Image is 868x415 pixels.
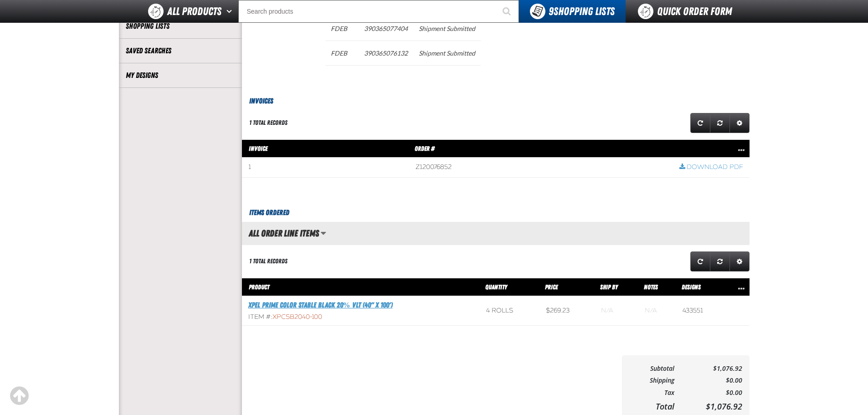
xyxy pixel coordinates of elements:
[674,363,742,375] td: $1,076.92
[690,251,710,272] a: Refresh grid action
[359,16,413,41] td: 390365077404
[409,158,673,178] td: Z120076852
[676,296,727,326] td: 433551
[644,283,658,291] span: Notes
[9,386,29,406] div: Scroll to the top
[682,283,701,291] span: Designs
[359,41,413,65] td: 390365076132
[629,399,675,414] td: Total
[249,145,267,152] span: Invoice
[549,5,554,18] strong: 9
[413,41,481,65] td: Shipment Submitted
[248,301,393,309] a: XPEL PRIME Color Stable Black 20% VLT (40" x 100')
[242,228,319,238] h2: All Order Line Items
[413,16,481,41] td: Shipment Submitted
[539,296,595,326] td: $269.23
[674,374,742,387] td: $0.00
[600,283,618,291] span: Ship By
[485,283,507,291] span: Quantity
[325,41,359,65] td: FDEB
[249,118,288,127] div: 1 total records
[710,113,730,133] a: Reset grid action
[320,225,326,241] button: Manage grid views. Current view is All Order Line Items
[480,296,540,326] td: 4 rolls
[325,16,359,41] td: FDEB
[167,3,221,20] span: All Products
[545,283,558,291] span: Price
[638,296,676,326] td: Blank
[629,387,675,399] td: Tax
[690,113,710,133] a: Refresh grid action
[710,251,730,272] a: Reset grid action
[595,296,638,326] td: Blank
[727,278,750,296] th: Row actions
[629,374,675,387] td: Shipping
[729,113,750,133] a: Expand or Collapse Grid Settings
[729,251,750,272] a: Expand or Collapse Grid Settings
[126,21,235,31] a: Shopping Lists
[242,207,750,218] h3: Items Ordered
[126,46,235,56] a: Saved Searches
[706,401,742,412] span: $1,076.92
[415,145,435,152] span: Order #
[249,283,269,291] span: Product
[679,163,743,172] a: Download PDF row action
[249,257,288,266] div: 1 total records
[674,387,742,399] td: $0.00
[629,363,675,375] td: Subtotal
[673,139,750,158] th: Row actions
[272,313,322,321] span: XPCSB2040-100
[549,5,615,18] span: Shopping Lists
[126,70,235,81] a: My Designs
[242,158,410,178] td: 1
[248,313,473,322] div: Item #:
[242,96,750,107] h3: Invoices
